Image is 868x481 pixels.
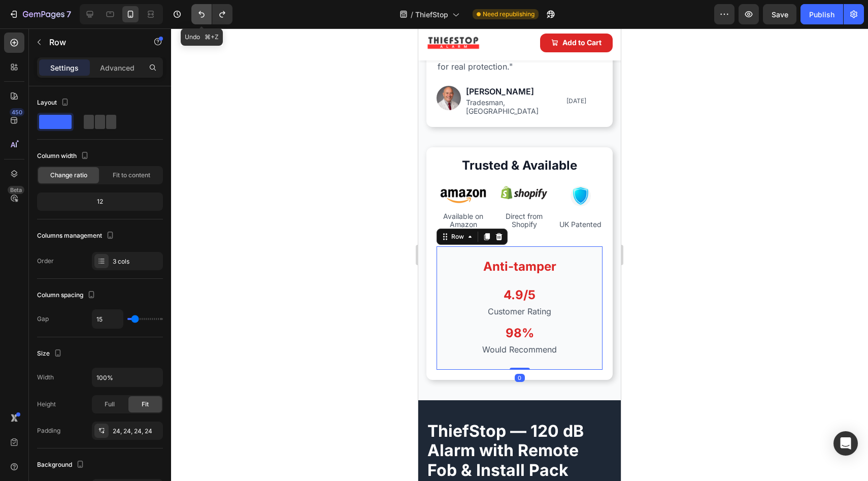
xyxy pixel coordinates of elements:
div: Background [37,458,86,472]
span: Fit [142,400,149,409]
div: 450 [10,108,24,116]
iframe: Design area [418,28,621,481]
div: Width [37,373,54,382]
span: / [411,9,413,20]
div: 3 cols [113,257,160,266]
div: Layout [37,96,71,110]
span: ThiefStop [415,9,448,20]
div: Size [37,347,64,361]
p: Advanced [100,62,135,73]
div: Publish [809,9,834,20]
span: Fit to content [113,171,150,180]
div: Gap [37,314,49,324]
div: 24, 24, 24, 24 [113,427,160,436]
div: 12 [39,195,161,209]
p: Row [49,36,136,48]
span: Full [105,400,115,409]
div: Height [37,400,56,409]
span: Save [772,10,788,19]
div: Undo/Redo [191,4,232,24]
button: Publish [800,4,843,24]
p: Settings [50,62,79,73]
span: Change ratio [50,171,87,180]
div: Order [37,256,54,266]
div: Column spacing [37,288,97,302]
div: Columns management [37,229,116,243]
button: 7 [4,4,76,24]
div: Padding [37,426,60,435]
div: Column width [37,149,91,163]
span: Need republishing [483,10,535,19]
p: 7 [66,8,71,20]
input: Auto [92,310,123,328]
button: Save [763,4,796,24]
div: Open Intercom Messenger [833,431,858,456]
input: Auto [92,368,162,387]
div: Beta [8,186,24,194]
